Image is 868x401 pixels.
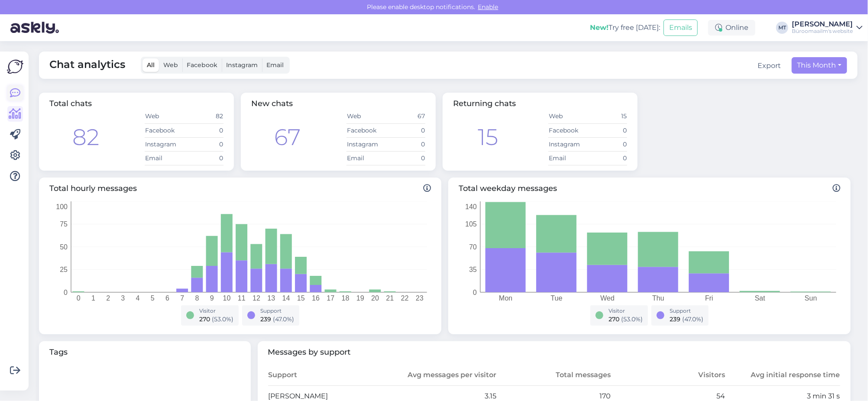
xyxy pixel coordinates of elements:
[60,243,68,250] tspan: 50
[386,110,425,123] td: 67
[386,151,425,165] td: 0
[121,294,125,302] tspan: 3
[476,3,501,11] span: Enable
[180,294,184,302] tspan: 7
[478,120,499,154] div: 15
[755,294,766,302] tspan: Sat
[260,315,271,323] span: 239
[145,137,184,151] td: Instagram
[312,294,320,302] tspan: 16
[184,110,223,123] td: 82
[588,151,627,165] td: 0
[548,123,588,137] td: Facebook
[251,99,293,108] span: New chats
[7,58,23,75] img: Askly Logo
[165,294,169,302] tspan: 6
[253,294,260,302] tspan: 12
[347,151,386,165] td: Email
[91,294,95,302] tspan: 1
[60,266,68,273] tspan: 25
[49,183,431,194] span: Total hourly messages
[465,203,477,210] tspan: 140
[792,28,853,35] div: Büroomaailm's website
[609,307,643,315] div: Visitor
[212,315,233,323] span: ( 53.0 %)
[327,294,334,302] tspan: 17
[497,365,611,386] th: Total messages
[342,294,350,302] tspan: 18
[347,110,386,123] td: Web
[386,123,425,137] td: 0
[805,294,817,302] tspan: Sun
[184,151,223,165] td: 0
[49,57,125,74] span: Chat analytics
[297,294,305,302] tspan: 15
[416,294,424,302] tspan: 23
[611,365,725,386] th: Visitors
[469,266,477,273] tspan: 35
[792,57,847,74] button: This Month
[469,243,477,250] tspan: 70
[588,137,627,151] td: 0
[77,294,81,302] tspan: 0
[184,123,223,137] td: 0
[682,315,703,323] span: ( 47.0 %)
[548,137,588,151] td: Instagram
[151,294,155,302] tspan: 5
[187,61,217,69] span: Facebook
[386,294,394,302] tspan: 21
[465,220,477,228] tspan: 105
[49,99,92,108] span: Total chats
[145,123,184,137] td: Facebook
[60,220,68,228] tspan: 75
[386,137,425,151] td: 0
[199,307,233,315] div: Visitor
[401,294,409,302] tspan: 22
[347,137,386,151] td: Instagram
[459,183,840,194] span: Total weekday messages
[792,21,853,28] div: [PERSON_NAME]
[551,294,563,302] tspan: Tue
[226,61,258,69] span: Instagram
[588,110,627,123] td: 15
[163,61,178,69] span: Web
[56,203,68,210] tspan: 100
[145,110,184,123] td: Web
[670,315,680,323] span: 239
[268,346,841,358] span: Messages by support
[453,99,516,108] span: Returning chats
[758,61,781,71] button: Export
[268,365,382,386] th: Support
[267,294,275,302] tspan: 13
[184,137,223,151] td: 0
[223,294,231,302] tspan: 10
[652,294,664,302] tspan: Thu
[238,294,246,302] tspan: 11
[106,294,110,302] tspan: 2
[600,294,615,302] tspan: Wed
[609,315,619,323] span: 270
[356,294,364,302] tspan: 19
[210,294,214,302] tspan: 9
[145,151,184,165] td: Email
[260,307,294,315] div: Support
[64,288,68,296] tspan: 0
[499,294,512,302] tspan: Mon
[621,315,643,323] span: ( 53.0 %)
[266,61,284,69] span: Email
[776,22,788,34] div: MT
[548,151,588,165] td: Email
[792,21,863,35] a: [PERSON_NAME]Büroomaailm's website
[274,120,301,154] div: 67
[49,346,240,358] span: Tags
[347,123,386,137] td: Facebook
[726,365,840,386] th: Avg initial response time
[664,19,698,36] button: Emails
[705,294,713,302] tspan: Fri
[136,294,140,302] tspan: 4
[588,123,627,137] td: 0
[273,315,294,323] span: ( 47.0 %)
[72,120,99,154] div: 82
[590,23,609,32] b: New!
